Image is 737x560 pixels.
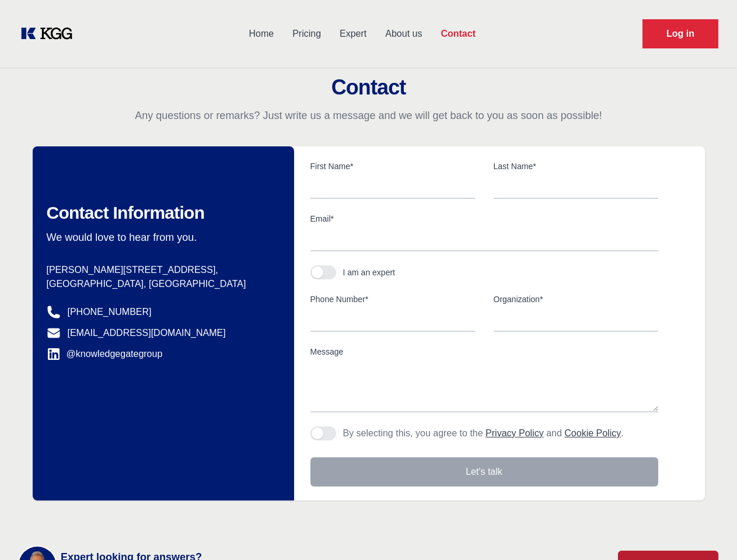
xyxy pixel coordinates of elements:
a: About us [376,19,431,49]
p: Any questions or remarks? Just write us a message and we will get back to you as soon as possible! [14,108,723,123]
p: We would love to hear from you. [47,230,275,244]
label: Email* [310,213,658,225]
button: Let's talk [310,457,658,487]
label: Message [310,346,658,358]
label: Phone Number* [310,293,475,305]
iframe: Chat Widget [679,504,737,560]
a: Request Demo [642,19,718,48]
label: Organization* [494,293,658,305]
label: Last Name* [494,160,658,172]
label: First Name* [310,160,475,172]
a: KOL Knowledge Platform: Talk to Key External Experts (KEE) [19,24,82,43]
p: By selecting this, you agree to the and . [343,426,624,440]
a: Privacy Policy [485,428,544,438]
p: [PERSON_NAME][STREET_ADDRESS], [47,263,275,277]
div: I am an expert [343,267,396,278]
p: [GEOGRAPHIC_DATA], [GEOGRAPHIC_DATA] [47,277,275,291]
a: Expert [330,19,376,49]
a: Contact [431,19,485,49]
a: [EMAIL_ADDRESS][DOMAIN_NAME] [68,326,226,340]
a: [PHONE_NUMBER] [68,305,152,319]
a: @knowledgegategroup [47,347,163,361]
h2: Contact [14,76,723,99]
a: Pricing [283,19,330,49]
a: Home [239,19,283,49]
a: Cookie Policy [564,428,621,438]
h2: Contact Information [47,202,275,223]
